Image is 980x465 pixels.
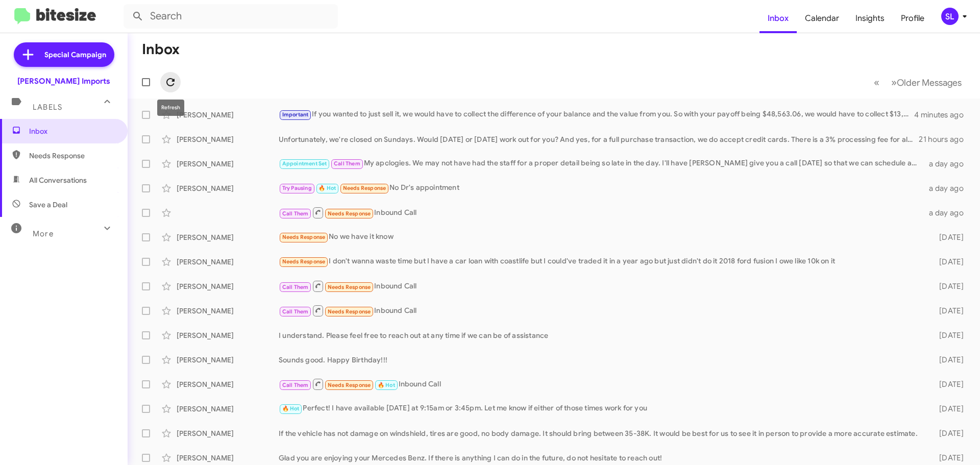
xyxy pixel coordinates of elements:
[279,182,923,194] div: No Dr's appointment
[885,72,968,93] button: Next
[177,110,279,120] div: [PERSON_NAME]
[29,200,67,210] span: Save a Deal
[923,355,972,365] div: [DATE]
[923,232,972,242] div: [DATE]
[797,4,847,33] a: Calendar
[874,76,879,89] span: «
[318,185,336,191] span: 🔥 Hot
[17,76,110,86] div: [PERSON_NAME] Imports
[177,134,279,144] div: [PERSON_NAME]
[29,151,116,161] span: Needs Response
[923,159,972,169] div: a day ago
[282,258,326,265] span: Needs Response
[919,134,972,144] div: 21 hours ago
[142,41,180,58] h1: Inbox
[923,257,972,267] div: [DATE]
[868,72,968,93] nav: Page navigation example
[177,379,279,389] div: [PERSON_NAME]
[923,281,972,291] div: [DATE]
[33,229,54,238] span: More
[923,183,972,193] div: a day ago
[282,160,327,167] span: Appointment Set
[177,257,279,267] div: [PERSON_NAME]
[279,355,923,365] div: Sounds good. Happy Birthday!!!
[282,382,309,388] span: Call Them
[933,8,969,25] button: SL
[177,183,279,193] div: [PERSON_NAME]
[157,100,184,116] div: Refresh
[177,232,279,242] div: [PERSON_NAME]
[334,160,360,167] span: Call Them
[282,405,300,412] span: 🔥 Hot
[923,208,972,218] div: a day ago
[14,42,114,67] a: Special Campaign
[328,284,371,290] span: Needs Response
[847,4,893,33] a: Insights
[282,210,309,217] span: Call Them
[279,158,923,169] div: My apologies. We may not have had the staff for a proper detail being so late in the day. I'll ha...
[897,77,962,88] span: Older Messages
[914,110,972,120] div: 4 minutes ago
[923,428,972,438] div: [DATE]
[279,256,923,267] div: I don't wanna waste time but I have a car loan with coastlife but I could've traded it in a year ...
[282,185,312,191] span: Try Pausing
[279,330,923,340] div: I understand. Please feel free to reach out at any time if we can be of assistance
[378,382,395,388] span: 🔥 Hot
[868,72,886,93] button: Previous
[177,453,279,463] div: [PERSON_NAME]
[177,355,279,365] div: [PERSON_NAME]
[279,403,923,414] div: Perfect! I have available [DATE] at 9:15am or 3:45pm. Let me know if either of those times work f...
[328,382,371,388] span: Needs Response
[282,284,309,290] span: Call Them
[29,175,87,185] span: All Conversations
[33,103,62,112] span: Labels
[279,109,914,120] div: If you wanted to just sell it, we would have to collect the difference of your balance and the va...
[279,231,923,243] div: No we have it know
[328,308,371,315] span: Needs Response
[279,206,923,219] div: Inbound Call
[282,111,309,118] span: Important
[343,185,386,191] span: Needs Response
[177,306,279,316] div: [PERSON_NAME]
[893,4,933,33] a: Profile
[29,126,116,136] span: Inbox
[923,330,972,340] div: [DATE]
[923,379,972,389] div: [DATE]
[923,306,972,316] div: [DATE]
[177,159,279,169] div: [PERSON_NAME]
[282,234,326,240] span: Needs Response
[282,308,309,315] span: Call Them
[759,4,797,33] a: Inbox
[891,76,897,89] span: »
[279,428,923,438] div: If the vehicle has not damage on windshield, tires are good, no body damage. It should bring betw...
[941,8,959,25] div: SL
[279,304,923,317] div: Inbound Call
[177,404,279,414] div: [PERSON_NAME]
[279,378,923,390] div: Inbound Call
[177,330,279,340] div: [PERSON_NAME]
[124,4,338,29] input: Search
[923,453,972,463] div: [DATE]
[328,210,371,217] span: Needs Response
[279,280,923,292] div: Inbound Call
[923,404,972,414] div: [DATE]
[279,134,919,144] div: Unfortunately, we're closed on Sundays. Would [DATE] or [DATE] work out for you? And yes, for a f...
[177,281,279,291] div: [PERSON_NAME]
[44,50,106,60] span: Special Campaign
[177,428,279,438] div: [PERSON_NAME]
[279,453,923,463] div: Glad you are enjoying your Mercedes Benz. If there is anything I can do in the future, do not hes...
